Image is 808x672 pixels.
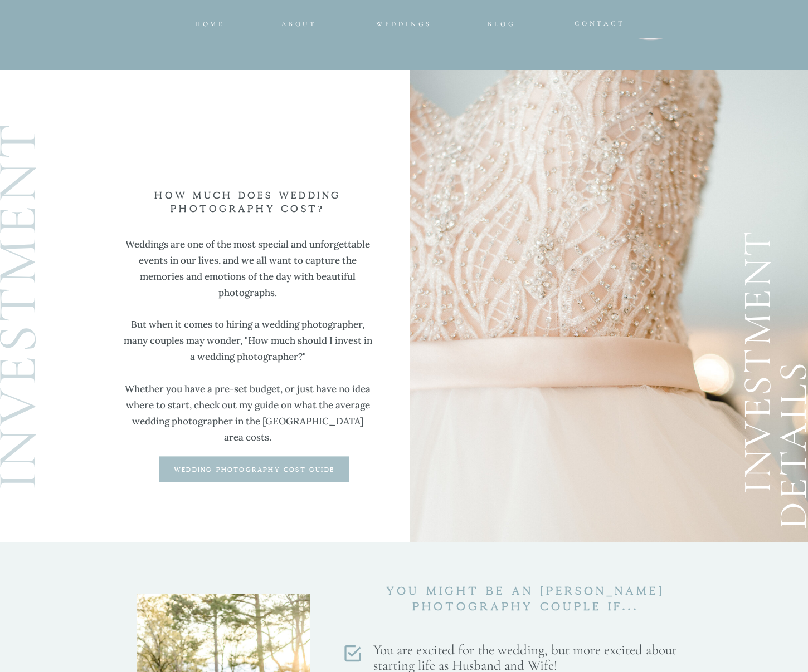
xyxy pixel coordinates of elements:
[281,18,313,24] a: about
[174,467,334,473] b: wedding photography cost guide
[195,20,225,28] span: home
[121,236,374,447] p: Weddings are one of the most special and unforgettable events in our lives, and we all want to ca...
[160,466,348,475] a: wedding photography cost guide
[479,18,524,24] a: Blog
[575,17,615,24] a: CONTACT
[386,586,665,612] b: You might be An [PERSON_NAME] Photography couple if...
[154,191,340,214] b: How much does wedding Photography Cost?
[194,18,226,24] a: home
[488,20,515,28] span: Blog
[376,20,432,28] span: Weddings
[367,18,441,25] a: Weddings
[736,189,797,494] p: INVESTMENT
[575,19,625,27] span: CONTACT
